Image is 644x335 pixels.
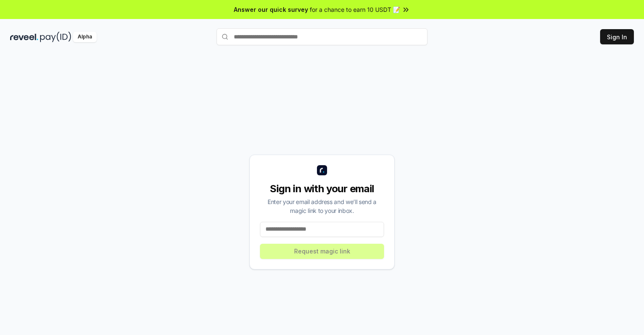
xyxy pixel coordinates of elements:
[40,32,71,42] img: pay_id
[260,197,384,215] div: Enter your email address and we’ll send a magic link to your inbox.
[600,29,634,44] button: Sign In
[310,5,400,14] span: for a chance to earn 10 USDT 📝
[260,182,384,196] div: Sign in with your email
[73,32,97,42] div: Alpha
[234,5,308,14] span: Answer our quick survey
[10,32,38,42] img: reveel_dark
[317,165,327,175] img: logo_small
